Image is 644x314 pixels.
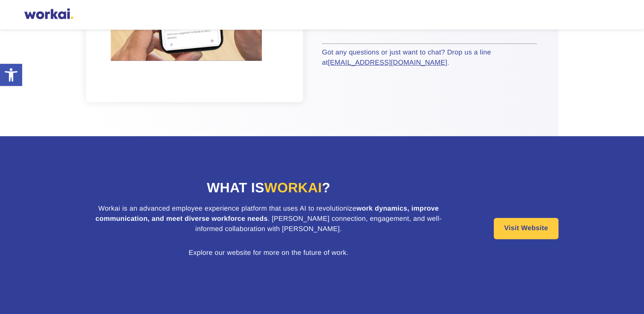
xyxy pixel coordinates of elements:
a: Visit Website [494,218,558,239]
a: [EMAIL_ADDRESS][DOMAIN_NAME] [328,59,447,66]
span: Workai [264,180,322,195]
h2: What is ? [86,179,452,197]
p: Workai is an advanced employee experience platform that uses AI to revolutionize . [PERSON_NAME] ... [86,204,452,234]
p: Got any questions or just want to chat? Drop us a line at . [322,48,537,68]
strong: work dynamics, improve communication, and meet diverse workforce needs [95,205,439,223]
p: Explore our website for more on the future of work. [86,248,452,258]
